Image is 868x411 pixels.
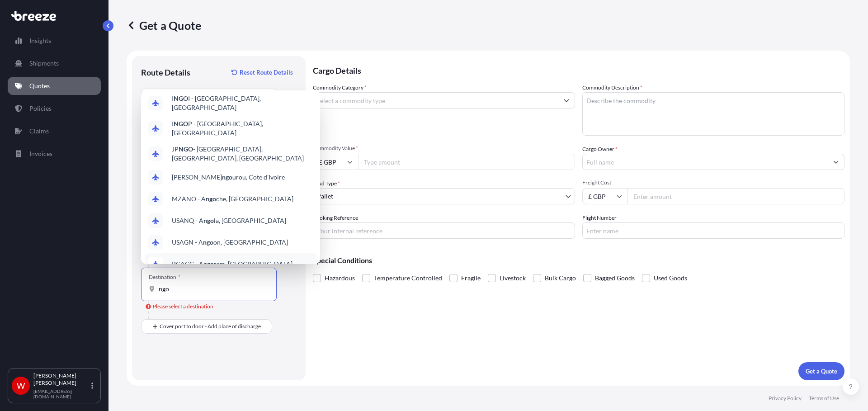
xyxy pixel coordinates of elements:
[172,145,313,163] span: JP - [GEOGRAPHIC_DATA], [GEOGRAPHIC_DATA], [GEOGRAPHIC_DATA]
[222,173,232,181] b: ngo
[317,192,333,201] span: Pallet
[582,83,642,92] label: Commodity Description
[33,372,90,387] p: [PERSON_NAME] [PERSON_NAME]
[313,56,844,83] p: Cargo Details
[179,145,193,153] b: NGO
[172,238,288,247] span: USAGN - A on, [GEOGRAPHIC_DATA]
[313,222,575,239] input: Your internal reference
[325,271,355,285] span: Hazardous
[29,36,51,45] p: Insights
[29,104,52,113] p: Policies
[627,188,844,204] input: Enter amount
[582,145,618,154] label: Cargo Owner
[461,271,481,285] span: Fragile
[313,145,575,152] span: Commodity Value
[558,92,575,109] button: Show suggestions
[769,395,802,402] p: Privacy Policy
[582,179,844,186] span: Freight Cost
[313,179,340,188] span: Load Type
[654,271,687,285] span: Used Goods
[203,238,213,246] b: ngo
[500,271,526,285] span: Livestock
[809,395,839,402] p: Terms of Use
[141,67,190,78] p: Route Details
[146,302,213,311] div: Please select a destination
[545,271,576,285] span: Bulk Cargo
[149,274,180,281] div: Destination
[29,59,59,68] p: Shipments
[828,154,844,170] button: Show suggestions
[203,260,214,268] b: ngo
[29,149,52,158] p: Invoices
[172,173,285,182] span: [PERSON_NAME] urou, Cote d'Ivoire
[582,213,617,222] label: Flight Number
[313,83,367,92] label: Commodity Category
[174,120,188,128] b: NGO
[172,260,292,269] span: PGAGG - A ram, [GEOGRAPHIC_DATA]
[172,216,286,225] span: USANQ - A la, [GEOGRAPHIC_DATA]
[29,127,49,136] p: Claims
[358,154,575,170] input: Type amount
[583,154,828,170] input: Full name
[240,68,293,77] p: Reset Route Details
[160,322,261,331] span: Cover port to door - Add place of discharge
[141,90,320,264] div: Show suggestions
[172,119,313,137] span: I P - [GEOGRAPHIC_DATA], [GEOGRAPHIC_DATA]
[172,194,293,203] span: MZANO - A che, [GEOGRAPHIC_DATA]
[595,271,635,285] span: Bagged Goods
[374,271,442,285] span: Temperature Controlled
[159,284,265,293] input: Destination
[582,222,844,239] input: Enter name
[29,81,50,90] p: Quotes
[203,217,214,224] b: ngo
[17,381,25,390] span: W
[313,213,358,222] label: Booking Reference
[127,18,201,33] p: Get a Quote
[33,388,90,399] p: [EMAIL_ADDRESS][DOMAIN_NAME]
[174,94,188,102] b: NGO
[206,195,216,203] b: ngo
[313,92,558,109] input: Select a commodity type
[806,367,837,376] p: Get a Quote
[313,257,844,264] p: Special Conditions
[172,94,313,112] span: I I - [GEOGRAPHIC_DATA], [GEOGRAPHIC_DATA]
